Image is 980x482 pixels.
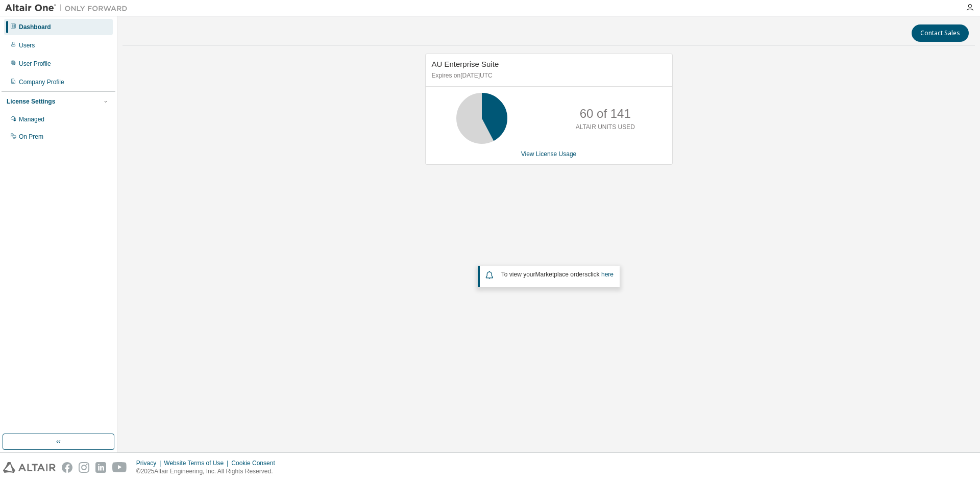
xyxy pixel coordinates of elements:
button: Contact Sales [912,24,969,42]
img: instagram.svg [79,462,89,473]
em: Marketplace orders [535,271,588,278]
img: altair_logo.svg [3,462,56,473]
div: Dashboard [19,23,51,31]
div: Managed [19,115,44,123]
p: 60 of 141 [580,105,631,122]
div: Company Profile [19,78,64,86]
p: © 2025 Altair Engineering, Inc. All Rights Reserved. [136,467,281,476]
p: ALTAIR UNITS USED [576,123,635,132]
div: On Prem [19,133,43,141]
img: Altair One [5,3,133,13]
span: To view your click [501,271,614,278]
span: AU Enterprise Suite [432,60,499,68]
a: View License Usage [521,150,577,158]
div: Privacy [136,459,164,467]
img: youtube.svg [112,462,127,473]
div: User Profile [19,60,51,68]
img: linkedin.svg [95,462,106,473]
div: Users [19,41,35,49]
a: here [601,271,614,278]
div: Cookie Consent [231,459,281,467]
img: facebook.svg [62,462,72,473]
div: License Settings [7,97,55,106]
p: Expires on [DATE] UTC [432,71,664,80]
div: Website Terms of Use [164,459,231,467]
